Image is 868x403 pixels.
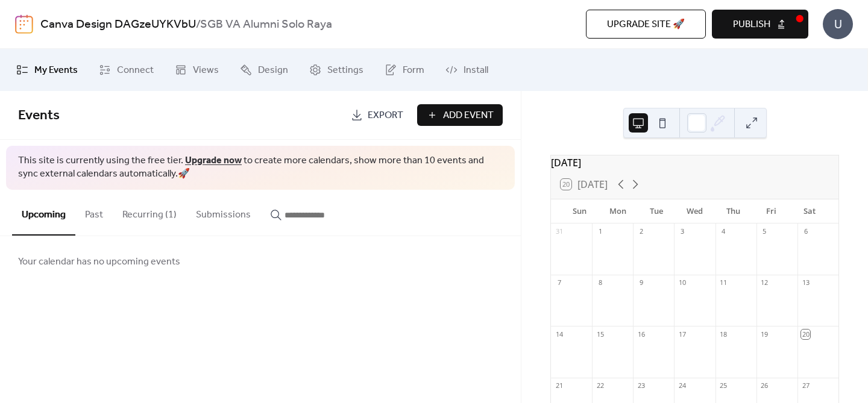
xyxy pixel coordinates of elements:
div: Wed [676,199,714,223]
div: 2 [637,227,646,236]
div: 5 [760,227,769,236]
a: Upgrade now [185,151,242,170]
img: logo [15,14,33,34]
button: Recurring (1) [113,190,186,234]
div: U [823,9,853,39]
span: Events [18,102,60,129]
a: My Events [7,54,87,86]
div: 17 [678,330,687,339]
a: Canva Design DAGzeUYKVbU [40,13,196,36]
span: Install [464,63,488,78]
a: Connect [90,54,163,86]
button: Upcoming [12,190,75,236]
div: 25 [719,381,728,390]
div: 1 [596,227,605,236]
div: 11 [719,278,728,287]
span: Connect [117,63,154,78]
b: / [196,13,200,36]
button: Past [75,190,113,234]
div: Fri [752,199,791,223]
button: Add Event [417,104,503,126]
a: Install [436,54,497,86]
a: Design [231,54,297,86]
div: 15 [596,330,605,339]
div: Tue [637,199,676,223]
div: 22 [596,381,605,390]
b: SGB VA Alumni Solo Raya [200,13,332,36]
a: Settings [300,54,373,86]
div: 27 [801,381,810,390]
div: 24 [678,381,687,390]
div: 9 [637,278,646,287]
div: 13 [801,278,810,287]
button: Upgrade site 🚀 [586,10,706,39]
a: Export [342,104,412,126]
div: [DATE] [551,155,838,170]
a: Form [376,54,433,86]
a: Views [166,54,228,86]
div: 26 [760,381,769,390]
div: Sat [790,199,829,223]
div: 20 [801,330,810,339]
div: 8 [596,278,605,287]
button: Submissions [186,190,260,234]
div: 19 [760,330,769,339]
div: Mon [599,199,638,223]
div: 10 [678,278,687,287]
div: 16 [637,330,646,339]
div: 3 [678,227,687,236]
button: Publish [712,10,808,39]
span: Add Event [443,108,494,123]
div: Thu [714,199,752,223]
div: 4 [719,227,728,236]
div: 6 [801,227,810,236]
span: Export [368,108,403,123]
span: Views [193,63,219,78]
div: 23 [637,381,646,390]
span: My Events [34,63,78,78]
span: Settings [327,63,363,78]
span: Form [403,63,424,78]
div: 12 [760,278,769,287]
div: 7 [555,278,564,287]
span: This site is currently using the free tier. to create more calendars, show more than 10 events an... [18,154,503,181]
span: Your calendar has no upcoming events [18,255,180,269]
span: Publish [733,17,770,32]
div: 14 [555,330,564,339]
div: Sun [561,199,599,223]
span: Upgrade site 🚀 [607,17,685,32]
div: 31 [555,227,564,236]
div: 21 [555,381,564,390]
div: 18 [719,330,728,339]
span: Design [258,63,288,78]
